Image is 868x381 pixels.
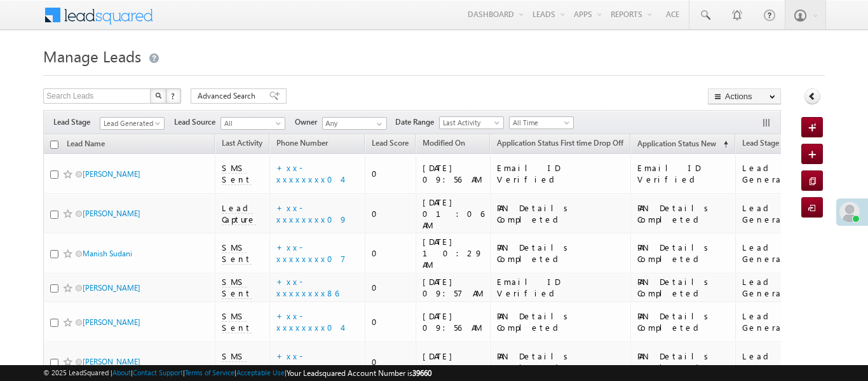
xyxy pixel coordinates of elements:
div: Lead Generated [742,310,806,333]
button: ? [166,88,181,104]
a: [PERSON_NAME] [83,357,140,366]
div: PAN Details Completed [637,350,729,373]
div: PAN Details Completed [637,310,729,333]
a: [PERSON_NAME] [83,209,140,218]
span: Manage Leads [43,46,141,66]
a: Show All Items [370,118,386,130]
a: About [112,368,131,377]
a: Last Activity [439,116,504,129]
a: Phone Number [270,136,334,153]
span: 39660 [412,368,431,378]
span: Your Leadsquared Account Number is [287,368,431,378]
div: Lead Generated [742,242,806,265]
span: Application Status New [637,139,716,148]
span: SMS Sent [222,350,252,373]
span: Lead Score [372,138,409,148]
input: Type to Search [322,117,387,130]
a: +xx-xxxxxxxx22 [276,350,345,373]
div: 0 [372,208,410,219]
span: Lead Source [174,116,220,128]
span: ? [171,90,177,101]
input: Check all records [50,141,58,149]
span: Phone Number [276,138,328,148]
div: 0 [372,247,410,259]
div: PAN Details Completed [637,202,729,225]
span: Owner [295,116,322,128]
div: [DATE] 10:29 AM [423,236,484,270]
span: Date Range [395,116,439,128]
a: +xx-xxxxxxxx09 [276,202,348,225]
span: Lead Capture [222,202,256,225]
a: Last Activity [215,136,269,153]
span: (sorted ascending) [718,139,728,149]
span: All [221,118,281,129]
span: Lead Generated [100,118,161,129]
a: Lead Stage [736,136,785,153]
div: PAN Details Completed [637,242,729,265]
a: All Time [509,116,574,129]
span: Advanced Search [198,90,259,102]
div: PAN Details Completed [497,202,625,225]
div: 0 [372,282,410,293]
a: Application Status First time Drop Off [491,136,630,153]
div: 0 [372,356,410,368]
div: PAN Details Completed [497,310,625,333]
div: [DATE] 01:06 AM [423,197,484,231]
div: Email ID Verified [637,162,729,185]
div: Lead Generated [742,350,806,373]
span: SMS Sent [222,242,252,265]
span: All Time [510,117,570,128]
a: [PERSON_NAME] [83,169,140,179]
a: +xx-xxxxxxxx04 [276,310,342,333]
span: Application Status First time Drop Off [497,138,623,148]
div: Lead Generated [742,276,806,299]
span: Modified On [423,138,465,148]
span: © 2025 LeadSquared | | | | | [43,367,431,379]
a: Terms of Service [185,368,234,377]
a: +xx-xxxxxxxx86 [276,276,339,298]
a: Contact Support [133,368,183,377]
a: [PERSON_NAME] [83,317,140,327]
span: SMS Sent [222,162,252,185]
div: PAN Details Completed [497,242,625,265]
span: Lead Stage [742,138,779,148]
div: PAN Details Completed [497,350,625,373]
a: +xx-xxxxxxxx07 [276,242,346,264]
a: Modified On [416,136,471,153]
div: Email ID Verified [497,276,625,299]
div: 0 [372,168,410,179]
a: +xx-xxxxxxxx04 [276,162,342,184]
div: [DATE] 09:49 AM [423,350,484,373]
a: Acceptable Use [236,368,285,377]
div: [DATE] 09:56 AM [423,310,484,333]
div: [DATE] 09:56 AM [423,162,484,185]
a: Lead Generated [100,117,165,130]
div: PAN Details Completed [637,276,729,299]
a: Lead Score [365,136,415,153]
span: SMS Sent [222,310,252,333]
div: [DATE] 09:57 AM [423,276,484,299]
div: Lead Generated [742,202,806,225]
div: Email ID Verified [497,162,625,185]
img: Search [155,92,161,99]
span: Lead Stage [53,116,100,128]
a: Application Status New (sorted ascending) [631,136,735,153]
div: 0 [372,316,410,328]
a: [PERSON_NAME] [83,283,140,293]
div: Lead Generated [742,162,806,185]
span: Last Activity [440,117,500,128]
button: Actions [708,88,781,104]
a: Manish Sudani [83,249,132,258]
a: All [220,117,285,130]
a: Lead Name [60,137,111,153]
span: SMS Sent [222,276,252,299]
